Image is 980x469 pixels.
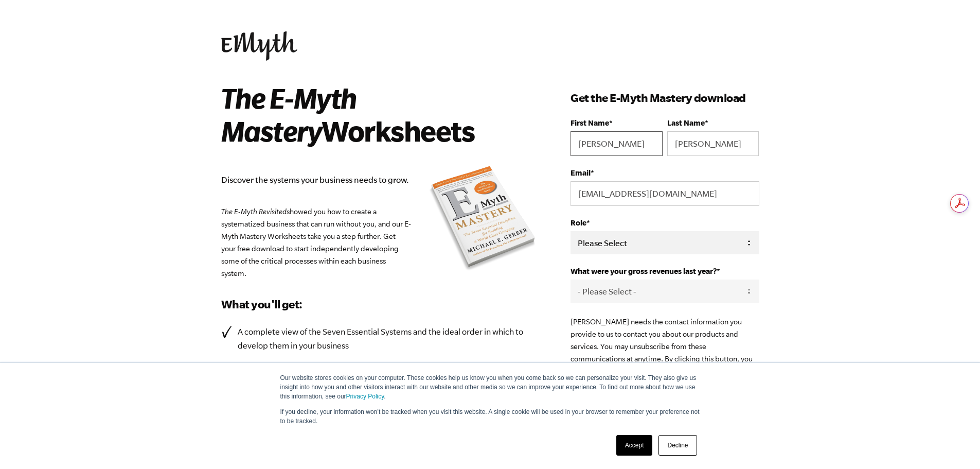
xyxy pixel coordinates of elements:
[571,90,759,106] h3: Get the E-Myth Mastery download
[221,31,297,61] img: EMyth
[571,267,717,275] span: What were your gross revenues last year?
[221,207,287,216] em: The E-Myth Revisited
[221,82,357,147] i: The E-Myth Mastery
[658,435,697,456] a: Decline
[221,296,540,312] h3: What you'll get:
[616,435,653,456] a: Accept
[280,407,700,426] p: If you decline, your information won’t be tracked when you visit this website. A single cookie wi...
[221,81,525,147] h2: Worksheets
[571,218,586,227] span: Role
[667,118,705,127] span: Last Name
[571,316,759,377] p: [PERSON_NAME] needs the contact information you provide to us to contact you about our products a...
[238,325,540,353] p: A complete view of the Seven Essential Systems and the ideal order in which to develop them in yo...
[571,118,609,127] span: First Name
[221,173,540,187] p: Discover the systems your business needs to grow.
[426,164,540,275] img: emyth mastery book summary
[571,168,591,177] span: Email
[346,393,384,400] a: Privacy Policy
[221,205,540,280] p: showed you how to create a systematized business that can run without you, and our E-Myth Mastery...
[280,373,700,401] p: Our website stores cookies on your computer. These cookies help us know you when you come back so...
